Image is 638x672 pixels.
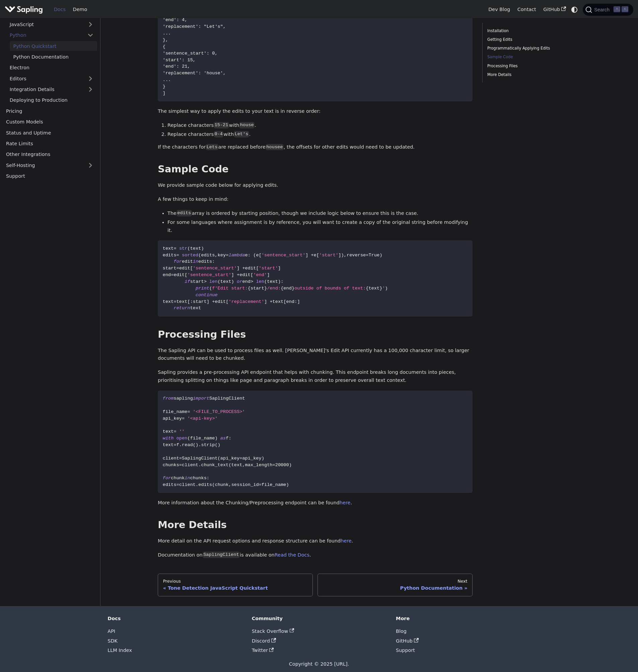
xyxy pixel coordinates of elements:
span: continue [196,292,218,298]
p: The Sapling API can be used to process files as well. [PERSON_NAME]'s Edit API currently has a 10... [158,347,473,363]
span: end [286,299,295,304]
img: Sapling.ai [5,5,43,14]
span: chunk_text [201,463,228,468]
span: 'end' [253,272,267,277]
span: True [369,253,380,258]
a: Other Integrations [2,150,97,159]
span: ] [297,299,300,304]
span: Search [592,7,614,12]
a: Installation [487,28,578,34]
a: Programmatically Applying Edits [487,45,578,52]
a: Editors [6,74,84,83]
span: + [237,272,239,277]
span: = [259,482,262,487]
nav: Docs pages [158,574,473,596]
span: 'sentence_start': 0, [163,51,218,56]
span: ] [163,91,165,96]
span: edit [179,266,190,271]
span: reverse [347,253,366,258]
span: chunk [171,476,185,481]
span: [ [316,253,319,258]
span: file_name [163,409,188,414]
span: client [179,482,196,487]
span: chunks [163,463,179,468]
span: str [179,246,188,251]
span: len [256,279,264,284]
li: The array is ordered by starting position, though we include logic below to ensure this is the case. [167,209,473,218]
span: text [163,442,174,447]
a: SDK [108,638,118,644]
span: [ [256,266,259,271]
span: file_name [190,436,215,441]
span: : [190,299,193,304]
span: : [212,259,215,264]
span: edits [201,253,215,258]
span: edit [182,259,193,264]
a: Python Documentation [10,52,97,62]
span: . [198,442,201,447]
span: start [163,266,176,271]
span: /end: [267,286,281,291]
span: text [163,429,174,434]
a: Demo [69,4,91,15]
span: text [163,299,174,304]
a: Contact [514,4,540,15]
span: = [273,463,275,468]
span: , [215,253,217,258]
span: e [245,253,248,258]
span: in [193,259,198,264]
span: text [220,279,231,284]
span: . [198,463,201,468]
code: house [239,122,255,129]
a: JavaScript [6,19,97,29]
span: = [187,409,190,414]
a: Integration Details [6,84,97,94]
span: end [242,279,251,284]
h2: Processing Files [158,329,473,341]
p: Sapling provides a pre-processing API endpoint that helps with chunking. This endpoint breaks lon... [158,368,473,385]
span: : [207,476,209,481]
span: from [163,396,174,401]
span: = [239,456,242,461]
div: Next [323,579,468,584]
span: } [163,84,165,89]
span: . [179,442,182,447]
span: text [190,306,201,311]
span: { [366,286,368,291]
span: ( [193,442,196,447]
a: GitHub [540,4,569,15]
span: [ [283,299,286,304]
span: 'end': 21, [163,64,190,69]
span: client [163,456,179,461]
span: '<FILE_TO_PROCESS>' [193,409,245,414]
span: : [248,253,251,258]
a: Deploying to Production [6,95,97,105]
p: A few things to keep in mind: [158,195,473,203]
a: Stack Overflow [252,628,294,634]
span: = [176,253,179,258]
span: [ [259,253,262,258]
span: , [344,253,347,258]
span: ( [209,286,212,291]
span: }, [163,37,168,43]
span: ) [278,279,281,284]
span: ( [215,442,217,447]
span: ... [163,31,171,36]
span: sapling [173,396,193,401]
span: max_length [245,463,273,468]
span: ) [262,456,264,461]
span: = [173,299,176,304]
button: Expand sidebar category 'Editors' [84,74,97,83]
span: sorted [182,253,198,258]
span: edits [198,259,212,264]
span: text [267,279,278,284]
a: Docs [50,4,69,15]
span: f [226,436,228,441]
li: For some languages where assignment is by reference, you will want to create a copy of the origin... [167,219,473,235]
a: Support [2,171,97,181]
span: = [173,429,176,434]
span: + [311,253,313,258]
h2: More Details [158,519,473,531]
span: = [173,442,176,447]
span: , [228,482,231,487]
